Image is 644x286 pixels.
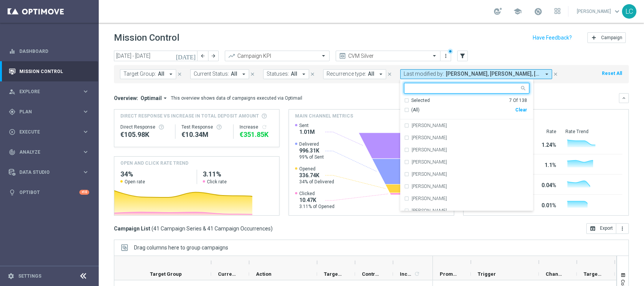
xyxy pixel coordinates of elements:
span: school [513,7,522,16]
i: add [591,35,597,41]
h4: OPEN AND CLICK RATE TREND [120,160,188,167]
i: keyboard_arrow_right [82,128,89,135]
span: Delivered [299,141,324,147]
span: [PERSON_NAME], [PERSON_NAME], [PERSON_NAME], [PERSON_NAME], [PERSON_NAME], [PERSON_NAME] [446,71,540,77]
span: 99% of Sent [299,154,324,160]
span: All [158,71,164,77]
h1: Mission Control [114,32,179,43]
span: Click rate [207,179,227,185]
div: Alessandra Prandini [404,156,529,168]
label: [PERSON_NAME] [412,160,447,164]
span: Current Status: [194,71,229,77]
button: close [249,70,256,78]
ng-dropdown-panel: Options list [400,97,533,211]
a: Settings [18,274,41,278]
h3: Overview: [114,95,138,102]
i: equalizer [9,48,16,55]
div: Execute [9,129,82,135]
button: open_in_browser Export [586,223,616,234]
span: All [291,71,297,77]
span: Campaign [601,35,622,40]
div: Alessandra Cormio [404,119,529,132]
i: keyboard_arrow_right [82,168,89,176]
label: [PERSON_NAME] [412,135,447,140]
span: Promotions [440,271,458,277]
div: Rate [538,129,556,135]
div: Alessandro Salvo [404,192,529,205]
h4: Main channel metrics [295,113,353,119]
button: more_vert [616,223,629,234]
i: trending_up [228,52,235,60]
button: filter_alt [457,51,468,61]
h2: 3.11% [203,170,273,179]
i: close [177,71,182,77]
span: 996.31K [299,147,324,154]
div: €10,336,916 [182,130,227,139]
i: arrow_drop_down [300,71,307,78]
i: close [553,71,558,77]
div: Mission Control [9,61,89,81]
button: person_search Explore keyboard_arrow_right [8,89,90,95]
i: keyboard_arrow_down [621,95,627,101]
div: Increase [240,124,273,130]
div: 7 Of 138 [509,97,527,104]
div: Alessandro Pompei [404,180,529,192]
span: Statuses: [267,71,289,77]
span: Target Group: [123,71,156,77]
button: refresh [261,124,267,130]
a: Dashboard [19,41,89,61]
i: keyboard_arrow_right [82,148,89,156]
button: play_circle_outline Execute keyboard_arrow_right [8,129,90,135]
span: 10.47K [299,197,335,203]
div: There are unsaved changes [448,49,453,54]
div: +10 [79,190,89,195]
button: lightbulb Optibot +10 [8,189,90,195]
ng-select: Francesca Mascarucci, Lorenzo Carlevale, Marco Cesco, Martina Troia, Nicolo' Natali and 1 more [400,83,533,211]
span: Current Status [218,271,236,277]
button: Last modified by: [PERSON_NAME], [PERSON_NAME], [PERSON_NAME], [PERSON_NAME], [PERSON_NAME], [PER... [400,69,552,79]
div: Test Response [182,124,227,130]
label: [PERSON_NAME] [412,172,447,176]
button: Optimail arrow_drop_down [138,95,171,102]
span: 1.01M [299,129,315,135]
label: [PERSON_NAME] [412,208,447,213]
div: Alessandro Giannotta [404,168,529,180]
span: Targeted Customers [324,271,342,277]
div: €351,846 [240,130,273,139]
i: arrow_drop_down [240,71,247,78]
span: Last modified by: [404,71,444,77]
button: Data Studio keyboard_arrow_right [8,169,90,175]
label: [PERSON_NAME] [412,184,447,189]
button: gps_fixed Plan keyboard_arrow_right [8,109,90,115]
i: track_changes [9,149,16,156]
div: This overview shows data of campaigns executed via Optimail [171,95,302,102]
span: Targeted Response Rate [584,271,602,277]
span: Opened [299,166,334,172]
div: Selected [411,97,430,104]
h3: Campaign List [114,225,273,232]
span: Action [256,271,271,277]
div: Alessandro Vania [404,205,529,217]
span: Optimail [140,95,162,102]
i: close [310,71,315,77]
i: filter_alt [459,52,466,59]
span: Open rate [125,179,145,185]
button: more_vert [442,51,450,60]
div: 1.1% [538,158,556,170]
a: [PERSON_NAME]keyboard_arrow_down [576,6,622,17]
span: Control Customers [362,271,380,277]
span: Target Group [150,271,182,277]
button: Target Group: All arrow_drop_down [120,69,176,79]
span: Increase [400,271,413,277]
span: Direct Response VS Increase In Total Deposit Amount [120,113,259,119]
button: arrow_forward [208,51,219,61]
span: ) [271,225,273,232]
a: Optibot [19,182,79,202]
button: track_changes Analyze keyboard_arrow_right [8,149,90,155]
i: lightbulb [9,189,16,196]
span: Execute [19,130,82,134]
